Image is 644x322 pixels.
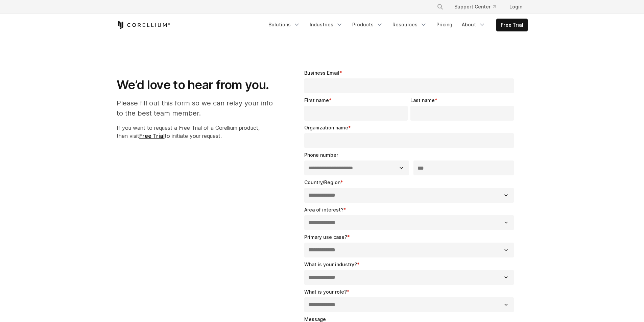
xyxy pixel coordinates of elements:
a: Free Trial [497,19,527,31]
div: Navigation Menu [264,19,528,31]
a: Pricing [432,19,456,31]
span: First name [304,97,329,103]
a: Solutions [264,19,304,31]
h1: We’d love to hear from you. [117,77,280,93]
p: If you want to request a Free Trial of a Corellium product, then visit to initiate your request. [117,124,280,140]
div: Navigation Menu [429,1,528,13]
span: Primary use case? [304,234,347,240]
span: Phone number [304,152,338,158]
a: Support Center [449,1,501,13]
button: Search [434,1,446,13]
span: Area of interest? [304,207,343,213]
a: Login [504,1,528,13]
a: Products [348,19,387,31]
span: Message [304,316,326,322]
a: Corellium Home [117,21,170,29]
a: Resources [388,19,431,31]
span: What is your industry? [304,262,357,267]
a: Industries [306,19,347,31]
span: Business Email [304,70,339,76]
a: Free Trial [139,132,165,139]
span: Last name [410,97,435,103]
span: Country/Region [304,179,340,185]
a: About [458,19,490,31]
span: Organization name [304,125,348,130]
p: Please fill out this form so we can relay your info to the best team member. [117,98,280,118]
span: What is your role? [304,289,347,295]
